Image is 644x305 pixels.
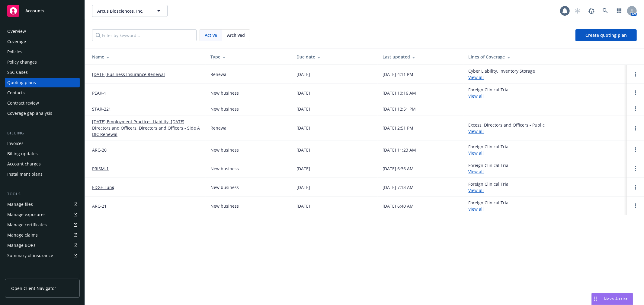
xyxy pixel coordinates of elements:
div: Tools [5,191,80,197]
div: Due date [296,54,373,60]
div: Analytics hub [5,272,80,278]
a: Open options [632,124,639,132]
a: Installment plans [5,169,80,179]
a: [DATE] Employment Practices Liability, [DATE] Directors and Officers, Directors and Officers - Si... [92,118,201,137]
div: [DATE] 12:51 PM [383,106,416,112]
a: Open options [632,105,639,112]
div: Installment plans [7,169,43,179]
a: View all [469,150,484,156]
div: Manage certificates [7,220,47,230]
div: Account charges [7,159,41,169]
span: Open Client Navigator [11,285,56,291]
div: Policies [7,47,22,57]
a: Search [599,5,611,17]
a: Manage certificates [5,220,80,230]
a: Manage files [5,200,80,209]
a: EDGE-Lung [92,184,114,190]
div: Manage BORs [7,241,36,250]
div: Coverage [7,37,26,46]
a: View all [469,93,484,99]
a: Policy changes [5,57,80,67]
div: SSC Cases [7,68,28,77]
a: Open options [632,165,639,172]
a: Quoting plans [5,78,80,87]
a: Manage exposures [5,210,80,219]
div: Coverage gap analysis [7,108,52,118]
a: Open options [632,202,639,209]
a: SSC Cases [5,68,80,77]
div: New business [210,165,239,172]
a: Report a Bug [585,5,598,17]
div: Invoices [7,139,24,148]
a: Open options [632,184,639,191]
div: New business [210,90,239,96]
div: New business [210,203,239,209]
div: Summary of insurance [7,251,53,260]
a: Billing updates [5,149,80,159]
a: Manage BORs [5,241,80,250]
span: Archived [227,32,245,38]
div: Renewal [210,125,228,131]
a: Overview [5,27,80,36]
input: Filter by keyword... [92,29,197,41]
div: Manage exposures [7,210,46,219]
div: [DATE] [296,184,310,190]
span: Create quoting plan [585,32,627,38]
div: [DATE] 4:11 PM [383,71,413,77]
a: ARC-21 [92,203,107,209]
a: Open options [632,89,639,96]
div: Foreign Clinical Trial [469,162,510,175]
div: Foreign Clinical Trial [469,200,510,212]
span: Nova Assist [604,296,628,301]
a: Create quoting plan [575,29,637,41]
div: [DATE] [296,165,310,172]
div: Contract review [7,98,39,108]
div: [DATE] 6:40 AM [383,203,414,209]
div: [DATE] 2:51 PM [383,125,413,131]
div: Last updated [383,54,459,60]
div: Name [92,54,201,60]
a: STAR-221 [92,106,111,112]
div: Manage claims [7,230,38,240]
div: Lines of Coverage [469,54,622,60]
div: [DATE] [296,71,310,77]
div: Renewal [210,71,228,77]
div: [DATE] 10:16 AM [383,90,416,96]
a: View all [469,128,484,134]
div: Foreign Clinical Trial [469,143,510,156]
a: PEAK-1 [92,90,106,96]
a: Account charges [5,159,80,169]
span: Arcus Biosciences, Inc. [97,8,149,14]
a: Manage claims [5,230,80,240]
a: Start snowing [572,5,584,17]
a: Open options [632,71,639,78]
div: Billing updates [7,149,38,159]
a: Policies [5,47,80,57]
div: Manage files [7,200,33,209]
a: Invoices [5,139,80,148]
div: New business [210,184,239,190]
div: [DATE] 7:13 AM [383,184,414,190]
a: View all [469,169,484,175]
div: [DATE] [296,106,310,112]
div: Foreign Clinical Trial [469,181,510,193]
button: Nova Assist [591,293,633,305]
div: [DATE] [296,147,310,153]
div: Overview [7,27,26,36]
a: Contacts [5,88,80,98]
div: [DATE] [296,90,310,96]
button: Arcus Biosciences, Inc. [92,5,168,17]
div: Billing [5,130,80,136]
span: Active [205,32,217,38]
div: [DATE] 6:36 AM [383,165,414,172]
span: Accounts [25,8,44,13]
div: Excess, Directors and Officers - Public [469,122,545,134]
div: [DATE] [296,203,310,209]
a: [DATE] Business Insurance Renewal [92,71,165,77]
a: View all [469,74,484,80]
a: ARC-20 [92,147,107,153]
a: Coverage gap analysis [5,108,80,118]
a: Coverage [5,37,80,46]
div: Contacts [7,88,25,98]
